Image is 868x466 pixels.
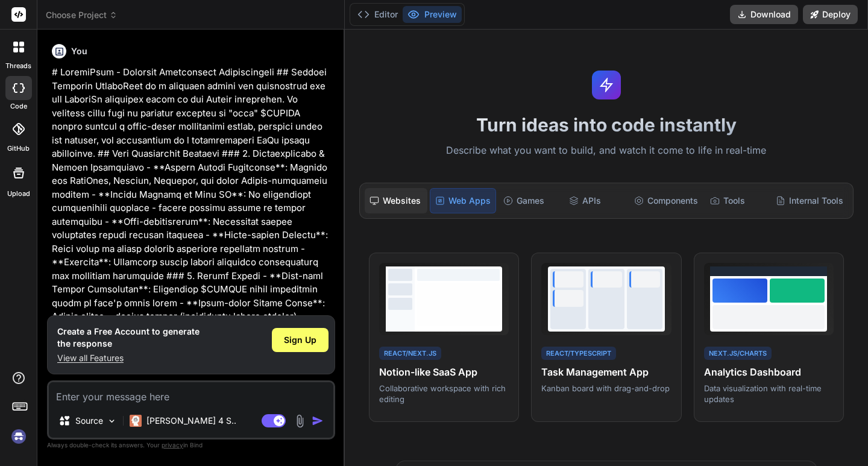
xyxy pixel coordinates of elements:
label: threads [5,61,31,71]
img: attachment [293,414,307,428]
span: Choose Project [46,9,118,21]
img: Claude 4 Sonnet [130,415,142,427]
label: code [10,101,27,112]
p: Source [75,415,103,427]
img: signin [8,426,29,447]
p: [PERSON_NAME] 4 S.. [146,415,236,427]
div: Internal Tools [771,188,848,213]
p: Describe what you want to build, and watch it come to life in real-time [352,143,861,159]
button: Editor [353,6,403,23]
p: Kanban board with drag-and-drop [541,383,671,394]
img: icon [312,415,324,427]
h4: Notion-like SaaS App [379,365,509,379]
button: Download [730,5,798,24]
span: Sign Up [284,334,316,346]
p: Always double-check its answers. Your in Bind [47,439,335,451]
label: GitHub [7,143,30,154]
p: Data visualization with real-time updates [704,383,834,405]
div: APIs [564,188,627,213]
div: Next.js/Charts [704,347,772,361]
button: Preview [403,6,462,23]
div: Games [498,188,562,213]
div: Websites [365,188,428,213]
p: Collaborative workspace with rich editing [379,383,509,405]
p: View all Features [57,352,200,364]
h4: Analytics Dashboard [704,365,834,379]
label: Upload [7,189,30,199]
img: Pick Models [107,416,117,426]
button: Deploy [803,5,858,24]
div: React/TypeScript [541,347,616,361]
h1: Turn ideas into code instantly [352,114,861,136]
div: Web Apps [430,188,496,213]
h6: You [71,45,87,57]
h1: Create a Free Account to generate the response [57,326,200,350]
h4: Task Management App [541,365,671,379]
div: React/Next.js [379,347,441,361]
div: Components [629,188,703,213]
span: privacy [162,441,183,449]
div: Tools [705,188,769,213]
